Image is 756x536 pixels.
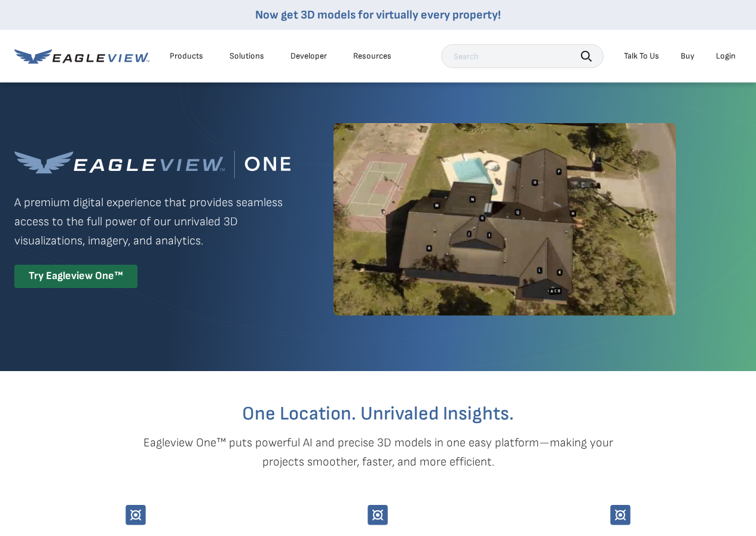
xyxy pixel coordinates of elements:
[14,265,137,288] div: Try Eagleview One™
[441,44,604,68] input: Search
[610,505,630,525] img: Group-9744.svg
[14,193,290,250] p: A premium digital experience that provides seamless access to the full power of our unrivaled 3D ...
[229,51,264,62] div: Solutions
[353,51,391,62] div: Resources
[255,8,501,22] a: Now get 3D models for virtually every property!
[368,505,388,525] img: Group-9744.svg
[23,405,733,424] h2: One Location. Unrivaled Insights.
[170,51,203,62] div: Products
[624,51,659,62] div: Talk To Us
[123,433,634,471] p: Eagleview One™ puts powerful AI and precise 3D models in one easy platform—making your projects s...
[290,51,327,62] a: Developer
[681,51,694,62] a: Buy
[14,151,290,179] img: Eagleview One™
[716,51,736,62] div: Login
[126,505,146,525] img: Group-9744.svg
